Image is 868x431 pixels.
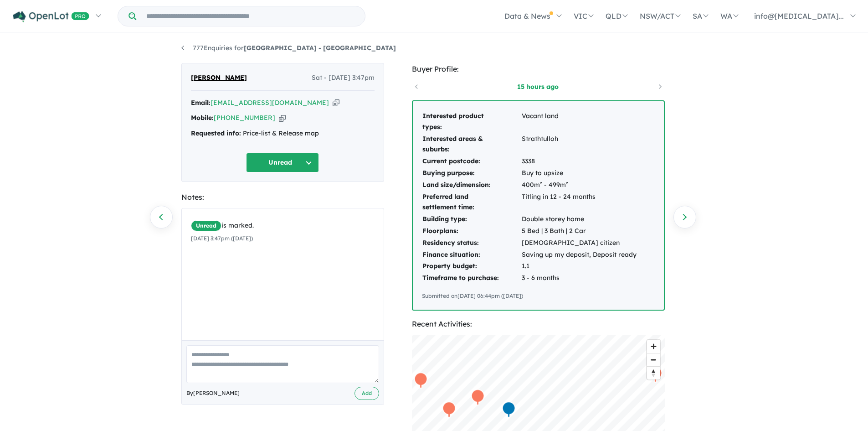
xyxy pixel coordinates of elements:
button: Unread [246,153,319,172]
strong: Email: [191,99,211,107]
td: Preferred land settlement time: [422,191,521,214]
button: Zoom out [647,353,660,366]
div: Map marker [442,401,456,418]
td: Interested product types: [422,110,521,133]
button: Copy [279,113,286,123]
td: [DEMOGRAPHIC_DATA] citizen [521,237,637,249]
td: Floorplans: [422,225,521,237]
a: 15 hours ago [499,82,577,91]
a: [PHONE_NUMBER] [214,114,275,122]
a: 777Enquiries for[GEOGRAPHIC_DATA] - [GEOGRAPHIC_DATA] [181,44,396,52]
small: [DATE] 3:47pm ([DATE]) [191,235,253,242]
td: Buying purpose: [422,167,521,179]
div: Buyer Profile: [412,63,665,75]
td: 3 - 6 months [521,272,637,284]
td: Interested areas & suburbs: [422,133,521,156]
td: Property budget: [422,260,521,272]
span: By [PERSON_NAME] [186,389,240,398]
div: Price-list & Release map [191,128,375,139]
div: Map marker [414,372,427,389]
span: Unread [191,220,221,231]
td: Titling in 12 - 24 months [521,191,637,214]
td: Finance situation: [422,249,521,261]
div: Notes: [181,191,384,203]
a: [EMAIL_ADDRESS][DOMAIN_NAME] [211,99,329,107]
button: Reset bearing to north [647,366,660,379]
td: Buy to upsize [521,167,637,179]
div: is marked. [191,220,381,231]
strong: [GEOGRAPHIC_DATA] - [GEOGRAPHIC_DATA] [244,44,396,52]
td: 3338 [521,156,637,167]
span: Sat - [DATE] 3:47pm [312,73,375,83]
img: Openlot PRO Logo White [13,11,89,22]
td: Timeframe to purchase: [422,272,521,284]
span: info@[MEDICAL_DATA]... [754,11,844,21]
input: Try estate name, suburb, builder or developer [138,6,363,26]
nav: breadcrumb [181,43,687,54]
td: Residency status: [422,237,521,249]
div: Recent Activities: [412,318,665,330]
div: Map marker [502,401,515,418]
td: Double storey home [521,213,637,225]
div: Map marker [471,389,484,406]
strong: Requested info: [191,129,241,137]
td: Land size/dimension: [422,179,521,191]
span: [PERSON_NAME] [191,73,247,83]
div: Map marker [648,366,662,383]
td: Building type: [422,213,521,225]
div: Submitted on [DATE] 06:44pm ([DATE]) [422,291,655,301]
button: Zoom in [647,340,660,353]
td: 5 Bed | 3 Bath | 2 Car [521,225,637,237]
td: 1.1 [521,260,637,272]
td: Strathtulloh [521,133,637,156]
button: Copy [333,98,339,108]
strong: Mobile: [191,114,214,122]
td: 400m² - 499m² [521,179,637,191]
button: Add [354,387,379,400]
td: Saving up my deposit, Deposit ready [521,249,637,261]
td: Vacant land [521,110,637,133]
td: Current postcode: [422,156,521,167]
